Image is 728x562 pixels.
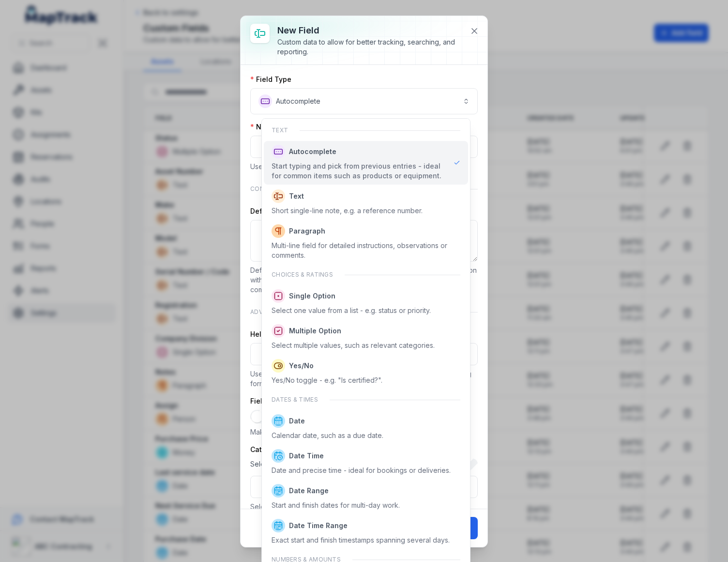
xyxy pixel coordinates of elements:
[250,459,316,469] span: Select all categories
[272,375,382,385] div: Yes/No toggle - e.g. "Is certified?".
[289,226,325,236] span: Paragraph
[289,326,341,336] span: Multiple Option
[272,306,431,315] div: Select one value from a list - e.g. status or priority.
[264,390,468,409] div: Dates & times
[264,121,468,140] div: Text
[289,486,329,496] span: Date Range
[272,466,451,475] div: Date and precise time - ideal for bookings or deliveries.
[289,451,324,461] span: Date Time
[250,445,317,454] label: Categories
[272,535,450,545] div: Exact start and finish timestamps spanning several days.
[289,416,305,426] span: Date
[272,241,460,260] div: Multi-line field for detailed instructions, observations or comments.
[272,431,383,440] div: Calendar date, such as a due date.
[272,500,400,510] div: Start and finish dates for multi-day work.
[250,88,478,114] button: Autocomplete
[272,161,446,181] div: Start typing and pick from previous entries - ideal for common items such as products or equipment.
[289,361,314,371] span: Yes/No
[250,502,478,521] p: Select categories that already have fields configured. Any category without fields will get this ...
[272,206,423,216] div: Short single-line note, e.g. a reference number.
[289,147,336,156] span: Autocomplete
[250,458,478,498] div: :r14:-form-item-label
[289,521,348,531] span: Date Time Range
[289,191,304,201] span: Text
[272,341,435,350] div: Select multiple values, such as relevant categories.
[289,291,335,301] span: Single Option
[264,265,468,284] div: Choices & ratings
